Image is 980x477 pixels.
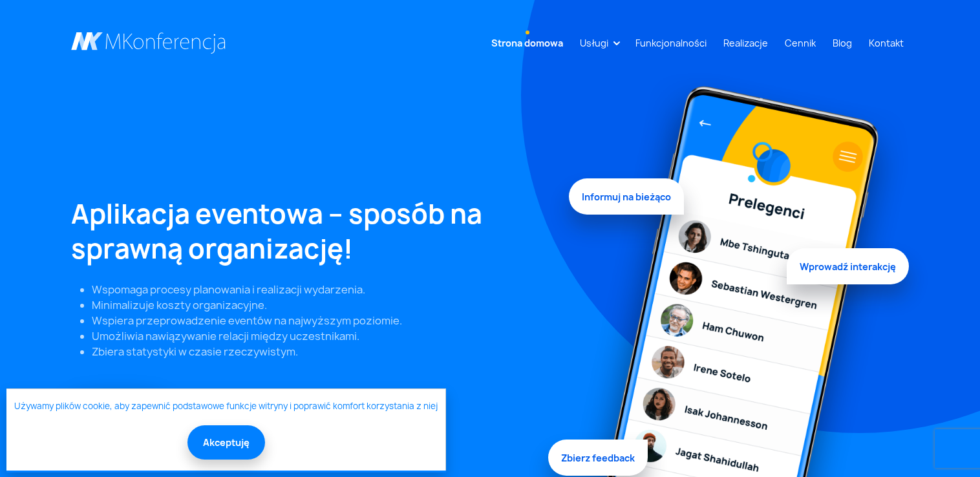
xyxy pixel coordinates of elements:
[864,31,909,55] a: Kontakt
[92,344,553,359] li: Zbiera statystyki w czasie rzeczywistym.
[92,282,553,297] li: Wspomaga procesy planowania i realizacji wydarzenia.
[575,31,613,55] a: Usługi
[92,313,553,328] li: Wspiera przeprowadzenie eventów na najwyższym poziomie.
[187,425,265,460] button: Akceptuję
[787,244,909,281] span: Wprowadź interakcję
[827,31,857,55] a: Blog
[630,31,712,55] a: Funkcjonalności
[14,400,438,413] a: Używamy plików cookie, aby zapewnić podstawowe funkcje witryny i poprawić komfort korzystania z niej
[780,31,821,55] a: Cennik
[92,328,553,344] li: Umożliwia nawiązywanie relacji między uczestnikami.
[718,31,773,55] a: Realizacje
[548,436,648,472] span: Zbierz feedback
[71,196,553,266] h1: Aplikacja eventowa – sposób na sprawną organizację!
[486,31,568,55] a: Strona domowa
[569,182,684,218] span: Informuj na bieżąco
[92,297,553,313] li: Minimalizuje koszty organizacyjne.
